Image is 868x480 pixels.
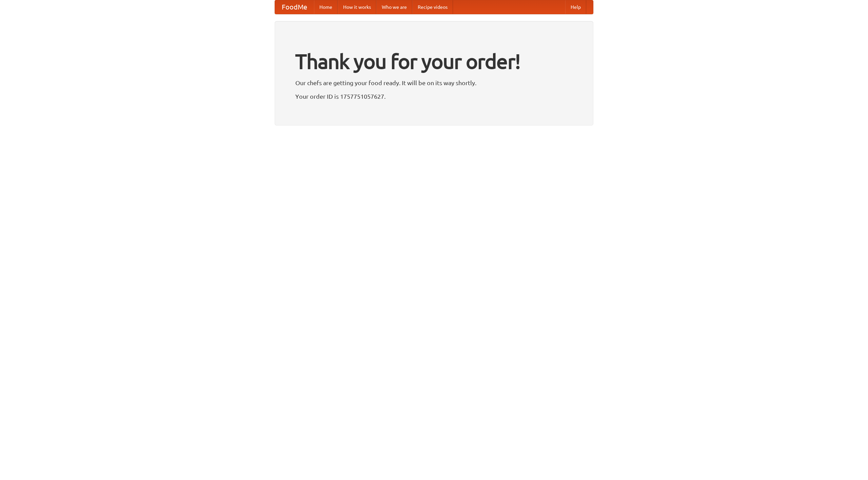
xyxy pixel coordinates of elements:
a: Who we are [376,0,412,14]
a: Help [565,0,586,14]
a: Recipe videos [412,0,453,14]
h1: Thank you for your order! [295,45,573,78]
a: FoodMe [275,0,314,14]
p: Your order ID is 1757751057627. [295,91,573,101]
a: How it works [338,0,376,14]
p: Our chefs are getting your food ready. It will be on its way shortly. [295,78,573,88]
a: Home [314,0,338,14]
